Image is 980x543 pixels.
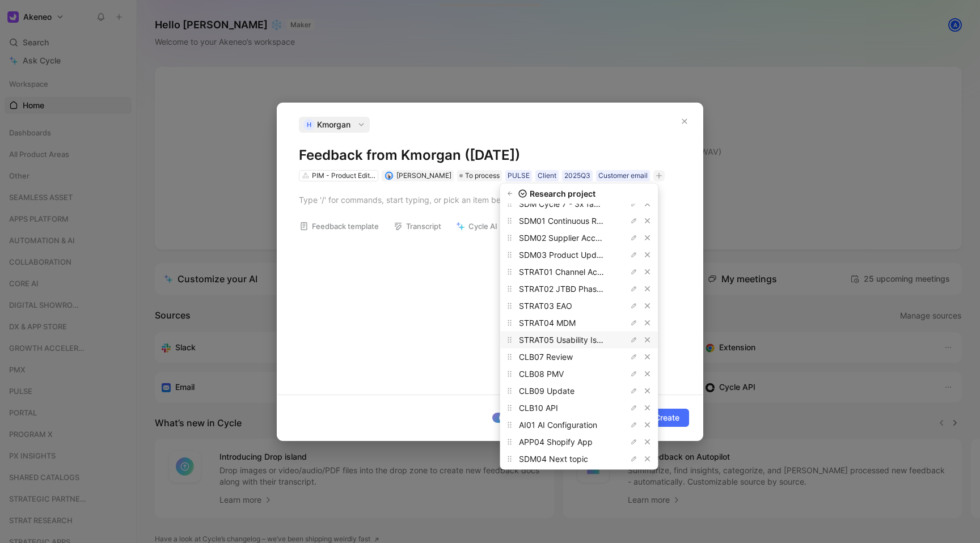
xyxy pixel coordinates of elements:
span: CLB07 Review [519,352,573,362]
div: STRAT01 Channel Activation [500,264,658,281]
span: SDM01 Continuous Research [519,216,626,226]
span: STRAT02 JTBD Phase 1 [519,284,607,294]
span: SDM Cycle 7 - 3x faster onbarding [519,199,648,209]
span: SDM03 Product Updates [519,250,612,260]
div: SDM02 Supplier Access [500,230,658,247]
span: CLB08 PMV [519,369,564,379]
div: Research project [500,188,658,200]
div: AI01 AI Configuration [500,417,658,434]
div: STRAT02 JTBD Phase 1 [500,281,658,298]
div: SDM Cycle 7 - 3x faster onbarding [500,196,658,213]
div: CLB07 Review [500,349,658,366]
span: STRAT01 Channel Activation [519,267,624,277]
span: SDM04 Next topic [519,454,588,464]
div: SDM01 Continuous Research [500,213,658,230]
div: CLB10 API [500,400,658,417]
div: CLB09 Update [500,383,658,400]
div: STRAT03 EAO [500,298,658,315]
div: CLB08 PMV [500,366,658,383]
span: STRAT04 MDM [519,318,576,328]
span: CLB10 API [519,403,558,413]
span: CLB09 Update [519,386,575,396]
span: SDM02 Supplier Access [519,233,608,243]
div: SDM03 Product Updates [500,247,658,264]
div: STRAT05 Usability Issues [500,332,658,349]
div: SDM04 Next topic [500,451,658,468]
div: APP04 Shopify App [500,434,658,451]
span: AI01 AI Configuration [519,420,597,430]
div: STRAT04 MDM [500,315,658,332]
span: APP04 Shopify App [519,437,593,447]
span: STRAT03 EAO [519,301,572,311]
span: STRAT05 Usability Issues [519,335,614,345]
